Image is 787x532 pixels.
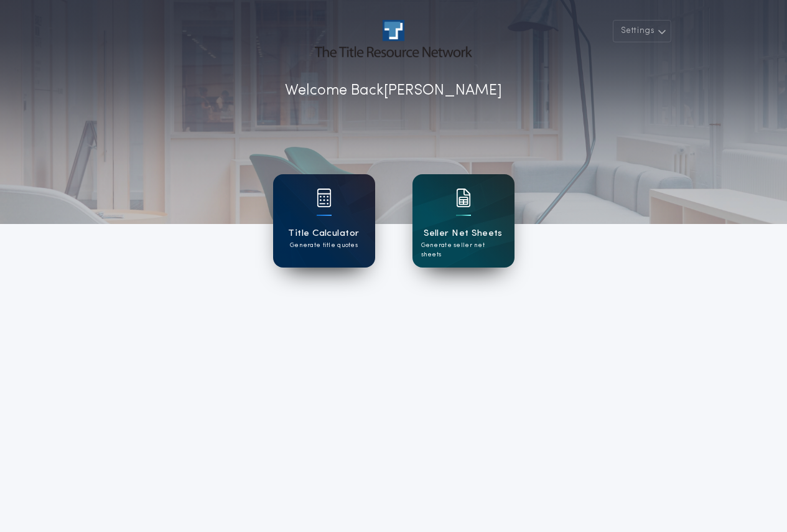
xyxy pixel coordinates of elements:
a: card iconTitle CalculatorGenerate title quotes [273,174,375,268]
button: Settings [613,20,671,42]
img: card icon [317,189,332,207]
img: card icon [456,189,471,207]
p: Welcome Back [PERSON_NAME] [285,80,502,102]
img: account-logo [315,20,472,57]
p: Generate seller net sheets [421,241,506,259]
a: card iconSeller Net SheetsGenerate seller net sheets [412,174,515,268]
h1: Title Calculator [288,226,359,241]
h1: Seller Net Sheets [424,226,503,241]
p: Generate title quotes [290,241,358,250]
